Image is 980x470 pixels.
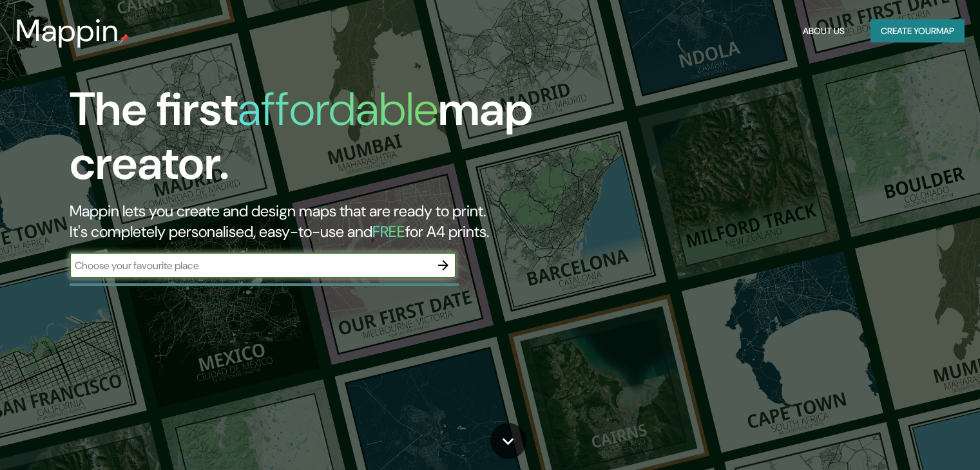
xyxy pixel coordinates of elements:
img: mappin-pin [119,33,130,44]
button: About Us [798,19,850,43]
input: Choose your favourite place [70,258,430,273]
h1: The first map creator. [70,82,560,201]
h5: FREE [372,221,405,241]
button: Create yourmap [870,19,965,43]
h1: affordable [238,79,438,139]
h3: Mappin [15,13,119,49]
h2: Mappin lets you create and design maps that are ready to print. It's completely personalised, eas... [70,201,560,242]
